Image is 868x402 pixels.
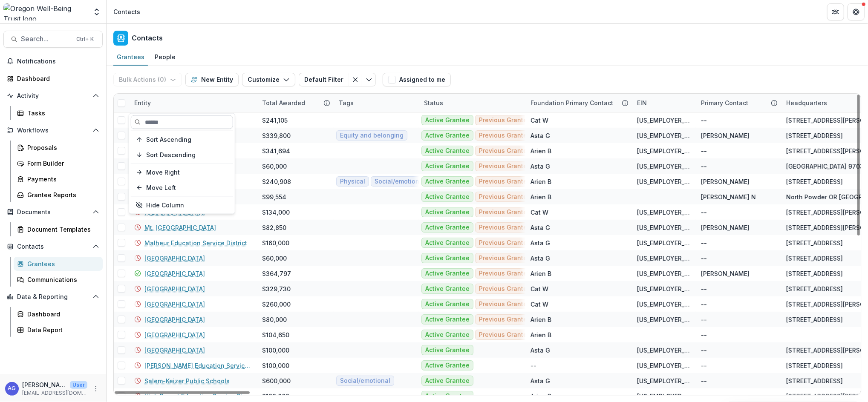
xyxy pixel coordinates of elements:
[334,94,419,112] div: Tags
[22,389,87,397] p: [EMAIL_ADDRESS][DOMAIN_NAME]
[701,346,707,355] div: --
[525,94,632,112] div: Foundation Primary Contact
[425,377,470,385] span: Active Grantee
[531,330,551,339] div: Arien B
[479,178,531,185] span: Previous Grantee
[3,3,87,20] img: Oregon Well-Being Trust logo
[129,94,257,112] div: Entity
[144,269,205,278] a: [GEOGRAPHIC_DATA]
[637,269,691,278] div: [US_EMPLOYER_IDENTIFICATION_NUMBER]
[131,133,233,146] button: Sort Ascending
[701,315,707,324] div: --
[531,392,551,401] div: Arien B
[425,301,470,308] span: Active Grantee
[701,254,707,263] div: --
[786,269,843,278] div: [STREET_ADDRESS]
[262,300,291,309] div: $260,000
[262,162,287,171] div: $60,000
[14,273,103,287] a: Communications
[637,376,691,385] div: [US_EMPLOYER_IDENTIFICATION_NUMBER]
[70,381,87,389] p: User
[637,346,691,355] div: [US_EMPLOYER_IDENTIFICATION_NUMBER]
[144,346,205,355] a: [GEOGRAPHIC_DATA]
[262,361,289,370] div: $100,000
[14,141,103,155] a: Proposals
[479,255,531,262] span: Previous Grantee
[531,269,551,278] div: Arien B
[701,208,707,217] div: --
[632,98,652,107] div: EIN
[146,151,196,158] span: Sort Descending
[262,177,291,186] div: $240,908
[479,316,531,323] span: Previous Grantee
[479,163,531,170] span: Previous Grantee
[479,331,531,339] span: Previous Grantee
[786,254,843,263] div: [STREET_ADDRESS]
[701,269,750,278] div: [PERSON_NAME]
[531,192,551,201] div: Arien B
[637,254,691,263] div: [US_EMPLOYER_IDENTIFICATION_NUMBER]
[27,175,96,184] div: Payments
[27,109,96,118] div: Tasks
[262,146,290,155] div: $341,694
[531,254,550,263] div: Asta G
[425,178,470,185] span: Active Grantee
[185,73,239,86] button: New Entity
[262,330,289,339] div: $104,650
[479,301,531,308] span: Previous Grantee
[425,224,470,231] span: Active Grantee
[632,94,696,112] div: EIN
[14,323,103,337] a: Data Report
[27,159,96,168] div: Form Builder
[146,136,191,143] span: Sort Ascending
[637,315,691,324] div: [US_EMPLOYER_IDENTIFICATION_NUMBER]
[531,238,550,247] div: Asta G
[131,198,233,212] button: Hide Column
[425,193,470,201] span: Active Grantee
[696,94,781,112] div: Primary Contact
[786,376,843,385] div: [STREET_ADDRESS]
[696,98,753,107] div: Primary Contact
[262,346,289,355] div: $100,000
[383,73,451,86] button: Assigned to me
[425,147,470,155] span: Active Grantee
[3,55,103,68] button: Notifications
[479,239,531,247] span: Previous Grantee
[17,92,89,100] span: Activity
[637,238,691,247] div: [US_EMPLOYER_IDENTIFICATION_NUMBER]
[14,222,103,236] a: Document Templates
[3,240,103,253] button: Open Contacts
[262,223,286,232] div: $82,850
[531,146,551,155] div: Arien B
[14,172,103,186] a: Payments
[701,146,707,155] div: --
[425,239,470,247] span: Active Grantee
[637,392,691,401] div: [US_EMPLOYER_IDENTIFICATION_NUMBER]
[531,116,548,125] div: Cat W
[340,377,390,385] span: Social/emotional
[637,177,691,186] div: [US_EMPLOYER_IDENTIFICATION_NUMBER]
[144,254,205,263] a: [GEOGRAPHIC_DATA]
[781,98,832,107] div: Headquarters
[425,285,470,293] span: Active Grantee
[27,225,96,234] div: Document Templates
[375,178,425,185] span: Social/emotional
[262,392,289,401] div: $100,000
[786,177,843,186] div: [STREET_ADDRESS]
[144,300,205,309] a: [GEOGRAPHIC_DATA]
[17,293,89,301] span: Data & Reporting
[3,89,103,103] button: Open Activity
[257,98,310,107] div: Total Awarded
[8,386,16,391] div: Asta Garmon
[701,376,707,385] div: --
[113,49,148,66] a: Grantees
[27,143,96,152] div: Proposals
[637,361,691,370] div: [US_EMPLOYER_IDENTIFICATION_NUMBER]
[262,116,288,125] div: $241,105
[531,315,551,324] div: Arien B
[525,98,618,107] div: Foundation Primary Contact
[3,205,103,219] button: Open Documents
[479,270,531,277] span: Previous Grantee
[531,223,550,232] div: Asta G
